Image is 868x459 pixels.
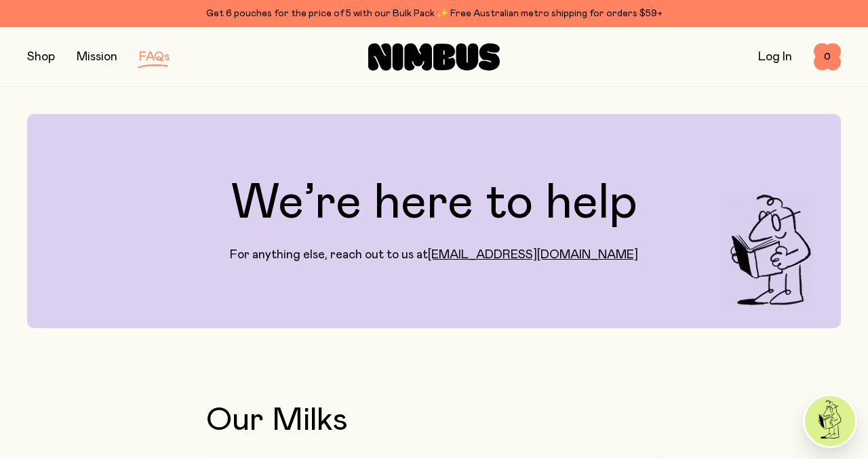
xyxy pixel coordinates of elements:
a: [EMAIL_ADDRESS][DOMAIN_NAME] [428,249,638,261]
div: Get 6 pouches for the price of 5 with our Bulk Pack ✨ Free Australian metro shipping for orders $59+ [27,5,841,22]
h2: Our Milks [206,404,662,437]
a: Log In [758,51,792,63]
img: agent [805,396,855,446]
a: FAQs [139,51,170,63]
a: Mission [77,51,117,63]
h1: We’re here to help [231,179,637,228]
button: 0 [814,43,841,71]
p: For anything else, reach out to us at [230,247,638,263]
